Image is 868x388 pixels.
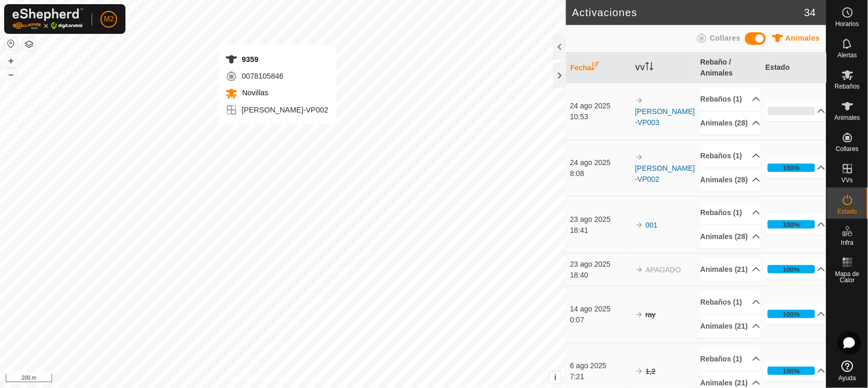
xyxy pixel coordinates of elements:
[635,164,695,183] a: [PERSON_NAME]-VP002
[301,374,336,384] a: Contáctenos
[5,68,17,81] button: –
[225,53,328,66] div: 9359
[570,157,630,168] div: 24 ago 2025
[827,356,868,385] a: Ayuda
[700,225,760,248] p-accordion-header: Animales (28)
[783,163,800,173] div: 100%
[566,53,631,83] th: Fecha
[646,310,656,319] s: ray
[631,53,696,83] th: VV
[570,315,630,326] div: 0:07
[700,87,760,111] p-accordion-header: Rebaños (1)
[229,374,289,384] a: Política de Privacidad
[768,310,815,318] div: 100%
[710,34,740,42] span: Collares
[700,144,760,168] p-accordion-header: Rebaños (1)
[783,265,800,274] div: 100%
[635,153,644,161] img: arrow
[783,366,800,376] div: 100%
[768,107,815,115] div: 0%
[570,371,630,382] div: 7:21
[635,266,644,274] img: arrow
[700,347,760,371] p-accordion-header: Rebaños (1)
[635,221,644,229] img: arrow
[804,5,816,20] span: 34
[555,373,557,382] span: i
[836,146,859,152] span: Collares
[104,14,114,24] span: M2
[23,38,35,51] button: Capas del Mapa
[570,304,630,315] div: 14 ago 2025
[570,168,630,179] div: 8:08
[635,107,695,127] a: [PERSON_NAME]-VP003
[700,315,760,338] p-accordion-header: Animales (21)
[240,89,268,97] span: Novillas
[765,360,825,381] p-accordion-header: 100%
[570,270,630,281] div: 18:40
[786,34,820,42] span: Animales
[635,367,644,376] img: arrow
[700,111,760,135] p-accordion-header: Animales (28)
[765,157,825,178] p-accordion-header: 100%
[765,101,825,121] p-accordion-header: 0%
[570,111,630,122] div: 10:53
[700,168,760,192] p-accordion-header: Animales (28)
[841,177,853,183] span: VVs
[5,37,17,50] button: Restablecer Mapa
[761,53,826,83] th: Estado
[5,55,17,67] button: +
[570,259,630,270] div: 23 ago 2025
[841,240,853,246] span: Infra
[646,367,656,376] s: 1,2
[570,225,630,236] div: 18:41
[835,83,860,90] span: Rebaños
[646,266,681,274] span: APAGADO
[768,265,815,273] div: 100%
[836,21,859,27] span: Horarios
[570,214,630,225] div: 23 ago 2025
[700,201,760,224] p-accordion-header: Rebaños (1)
[570,101,630,111] div: 24 ago 2025
[768,220,815,229] div: 100%
[572,6,804,19] h2: Activaciones
[700,258,760,281] p-accordion-header: Animales (21)
[838,208,857,215] span: Estado
[783,220,800,230] div: 100%
[700,291,760,314] p-accordion-header: Rebaños (1)
[646,221,658,229] a: 001
[768,367,815,375] div: 100%
[835,115,860,121] span: Animales
[696,53,761,83] th: Rebaño / Animales
[838,52,857,58] span: Alertas
[225,104,328,116] div: [PERSON_NAME]-VP002
[768,164,815,172] div: 100%
[12,8,83,30] img: Logo Gallagher
[570,360,630,371] div: 6 ago 2025
[765,214,825,235] p-accordion-header: 100%
[829,271,865,283] span: Mapa de Calor
[783,309,800,319] div: 100%
[839,375,857,381] span: Ayuda
[591,64,599,72] p-sorticon: Activar para ordenar
[765,304,825,324] p-accordion-header: 100%
[550,372,561,383] button: i
[645,64,653,72] p-sorticon: Activar para ordenar
[765,259,825,280] p-accordion-header: 100%
[635,310,644,319] img: arrow
[635,96,644,105] img: arrow
[225,70,328,82] div: 0078105846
